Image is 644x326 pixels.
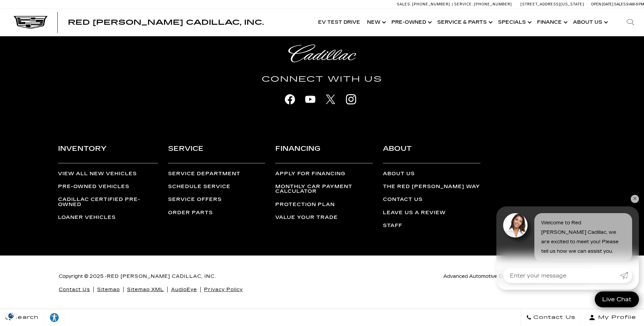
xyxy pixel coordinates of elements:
a: Staff [383,223,480,228]
a: Loaner Vehicles [58,215,158,220]
span: 9 AM-6 PM [626,2,644,6]
input: Enter your message [503,268,620,283]
a: Cadillac Certified Pre-Owned [58,197,158,207]
span: Search [11,313,39,322]
a: About Us [383,171,480,176]
span: Live Chat [599,296,635,303]
span: My Profile [595,313,636,322]
a: Explore your accessibility options [44,309,65,326]
p: Copyright © 2025 - [59,272,317,281]
img: Cadillac Dark Logo with Cadillac White Text [14,16,48,29]
a: Sitemap [97,287,120,292]
h3: Inventory [58,143,158,163]
button: Open user profile menu [581,309,644,326]
span: [PHONE_NUMBER] [412,2,450,6]
a: Schedule Service [168,184,265,189]
a: Pre-Owned Vehicles [58,184,158,189]
h3: Financing [275,143,373,163]
a: Leave Us a Review [383,210,480,215]
a: Order Parts [168,210,265,215]
div: Explore your accessibility options [44,312,65,323]
span: Red [PERSON_NAME] Cadillac, Inc. [68,18,264,26]
a: Finance [534,9,570,36]
span: Contact Us [532,313,575,322]
a: X [322,91,339,108]
a: Service: [PHONE_NUMBER] [452,2,514,6]
h3: About [383,143,480,163]
a: Protection Plan [275,202,373,207]
a: Value Your Trade [275,215,373,220]
a: The Red [PERSON_NAME] Way [383,184,480,189]
a: Sales: [PHONE_NUMBER] [397,2,452,6]
img: Cadillac Light Heritage Logo [288,44,356,62]
a: Service & Parts [434,9,495,36]
a: New [364,9,388,36]
a: Service Department [168,171,265,176]
a: View All New Vehicles [58,171,158,176]
h3: Service [168,143,265,163]
a: Apply for Financing [275,171,373,176]
span: Sales: [614,2,626,6]
span: Sales: [397,2,411,6]
section: Click to Open Cookie Consent Modal [3,312,19,319]
a: [STREET_ADDRESS][US_STATE] [520,2,584,6]
a: Contact Us [59,287,90,292]
img: Agent profile photo [503,213,528,238]
img: Opt-Out Icon [3,312,19,319]
span: Advanced Automotive Dealer Websites by [443,273,585,279]
a: facebook [281,91,298,108]
div: Search [617,9,644,36]
a: Service Offers [168,197,265,202]
a: Red [PERSON_NAME] Cadillac, Inc. [68,19,264,26]
a: Submit [620,268,632,283]
a: EV Test Drive [315,9,364,36]
a: About Us [570,9,610,36]
a: Cadillac Light Heritage Logo [103,44,541,62]
a: Contact Us [521,309,581,326]
h4: Connect With Us [103,73,541,85]
a: instagram [343,91,360,108]
a: Specials [495,9,534,36]
a: youtube [302,91,319,108]
a: Live Chat [595,291,639,307]
a: Red [PERSON_NAME] Cadillac, Inc. [107,273,216,279]
span: Open [DATE] [591,2,613,6]
a: Monthly Car Payment Calculator [275,184,373,194]
a: Pre-Owned [388,9,434,36]
a: Contact Us [383,197,480,202]
span: [PHONE_NUMBER] [474,2,512,6]
a: Privacy Policy [204,287,243,292]
a: Sitemap XML [127,287,164,292]
div: Welcome to Red [PERSON_NAME] Cadillac, we are excited to meet you! Please tell us how we can assi... [534,213,632,261]
span: Service: [454,2,473,6]
a: AudioEye [171,287,197,292]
